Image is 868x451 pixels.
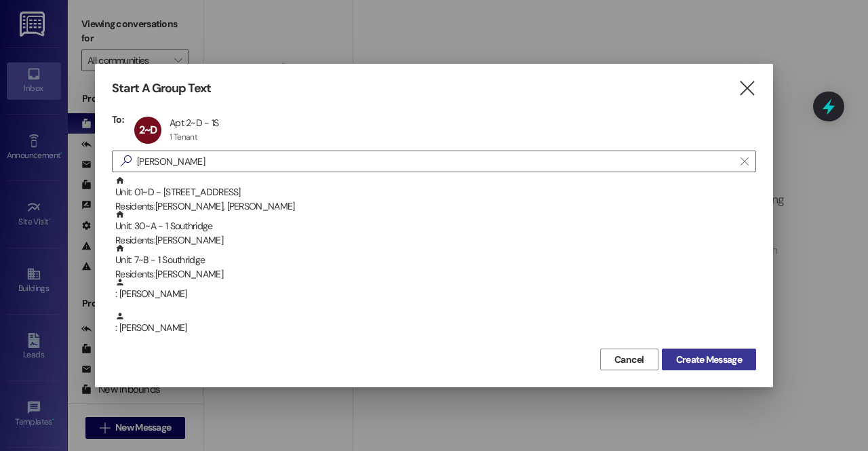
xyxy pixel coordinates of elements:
h3: Start A Group Text [112,81,211,96]
div: Apt 2~D - 1S [170,117,219,129]
div: Residents: [PERSON_NAME] [115,267,756,281]
div: : [PERSON_NAME] [115,277,756,301]
div: : [PERSON_NAME] [115,311,756,335]
span: Create Message [676,353,742,367]
div: Residents: [PERSON_NAME], [PERSON_NAME] [115,199,756,214]
button: Create Message [662,349,756,370]
div: : [PERSON_NAME] [112,277,756,311]
h3: To: [112,113,124,125]
i:  [741,156,748,167]
i:  [115,154,137,168]
div: Residents: [PERSON_NAME] [115,233,756,248]
i:  [738,81,756,96]
button: Cancel [600,349,658,370]
div: : [PERSON_NAME] [112,311,756,345]
div: Unit: 01~D - [STREET_ADDRESS]Residents:[PERSON_NAME], [PERSON_NAME] [112,176,756,210]
input: Search for any contact or apartment [137,152,734,171]
div: Unit: 7~B - 1 Southridge [115,243,756,282]
div: Unit: 7~B - 1 SouthridgeResidents:[PERSON_NAME] [112,243,756,277]
div: Unit: 30~A - 1 Southridge [115,210,756,248]
span: 2~D [139,123,157,137]
button: Clear text [734,151,755,172]
span: Cancel [614,353,644,367]
div: Unit: 30~A - 1 SouthridgeResidents:[PERSON_NAME] [112,210,756,243]
div: Unit: 01~D - [STREET_ADDRESS] [115,176,756,214]
div: 1 Tenant [170,132,197,142]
